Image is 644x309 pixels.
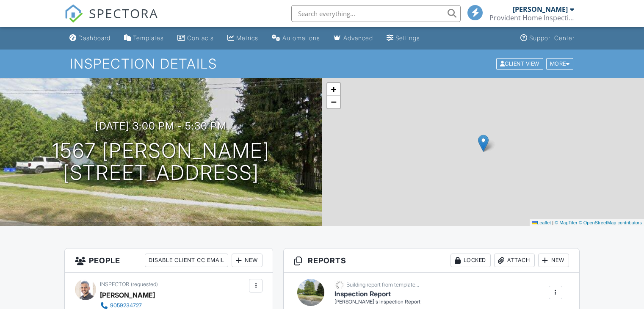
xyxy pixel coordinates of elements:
[282,34,320,41] div: Automations
[538,254,569,267] div: New
[100,281,129,287] span: Inspector
[78,34,111,41] div: Dashboard
[66,30,114,46] a: Dashboard
[495,60,545,66] a: Client View
[552,220,553,225] span: |
[532,220,551,225] a: Leaflet
[395,34,420,41] div: Settings
[529,34,575,41] div: Support Center
[327,96,340,108] a: Zoom out
[513,5,568,14] div: [PERSON_NAME]
[496,58,543,69] div: Client View
[291,5,461,22] input: Search everything...
[131,281,158,287] span: (requested)
[284,248,579,273] h3: Reports
[383,30,423,46] a: Settings
[331,84,336,94] span: +
[121,30,167,46] a: Templates
[494,254,535,267] div: Attach
[70,56,574,71] h1: Inspection Details
[65,248,273,273] h3: People
[346,281,419,288] div: Building report from template...
[555,220,578,225] a: © MapTiler
[236,34,258,41] div: Metrics
[145,254,228,267] div: Disable Client CC Email
[224,30,262,46] a: Metrics
[268,30,323,46] a: Automations (Basic)
[95,120,227,132] h3: [DATE] 3:00 pm - 5:30 pm
[100,289,155,301] div: [PERSON_NAME]
[187,34,214,41] div: Contacts
[133,34,164,41] div: Templates
[517,30,578,46] a: Support Center
[334,290,420,298] h6: Inspection Report
[232,254,263,267] div: New
[331,97,336,107] span: −
[64,11,158,29] a: SPECTORA
[451,254,491,267] div: Locked
[478,135,489,152] img: Marker
[174,30,217,46] a: Contacts
[343,34,373,41] div: Advanced
[89,4,158,22] span: SPECTORA
[110,302,142,309] div: 9059234727
[489,14,574,22] div: Provident Home Inspections
[327,83,340,96] a: Zoom in
[330,30,376,46] a: Advanced
[64,4,83,23] img: The Best Home Inspection Software - Spectora
[579,220,642,225] a: © OpenStreetMap contributors
[52,140,270,185] h1: 1567 [PERSON_NAME] [STREET_ADDRESS]
[334,298,420,306] div: [PERSON_NAME]'s Inspection Report
[334,280,345,290] img: loading-93afd81d04378562ca97960a6d0abf470c8f8241ccf6a1b4da771bf876922d1b.gif
[546,58,574,69] div: More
